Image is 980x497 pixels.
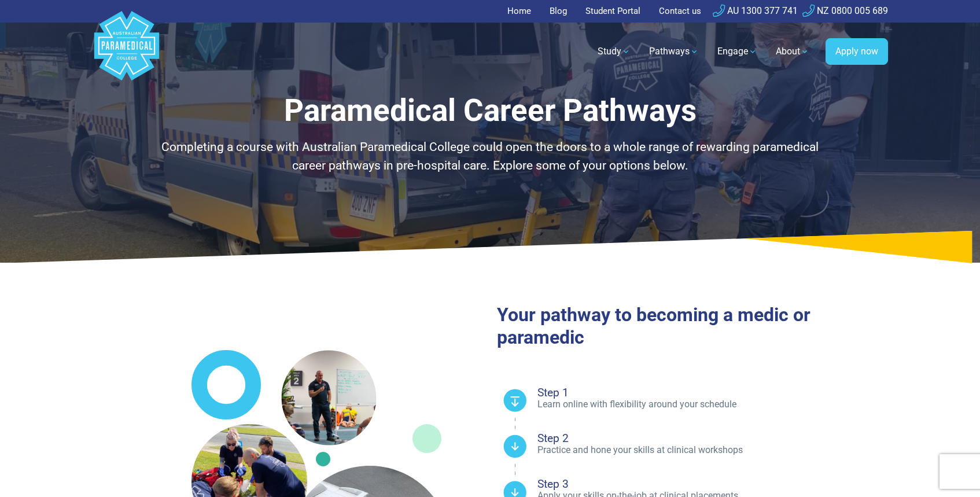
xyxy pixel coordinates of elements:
[769,35,816,68] a: About
[152,138,828,175] p: Completing a course with Australian Paramedical College could open the doors to a whole range of ...
[713,5,798,16] a: AU 1300 377 741
[642,35,706,68] a: Pathways
[826,38,888,65] a: Apply now
[152,93,828,129] h1: Paramedical Career Pathways
[710,35,764,68] a: Engage
[537,478,888,489] h4: Step 3
[497,304,888,348] h2: Your pathway to becoming a medic or paramedic
[537,433,888,444] h4: Step 2
[591,35,638,68] a: Study
[92,23,161,81] a: Australian Paramedical College
[537,387,888,398] h4: Step 1
[537,444,888,456] p: Practice and hone your skills at clinical workshops
[802,5,888,16] a: NZ 0800 005 689
[537,398,888,411] p: Learn online with flexibility around your schedule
